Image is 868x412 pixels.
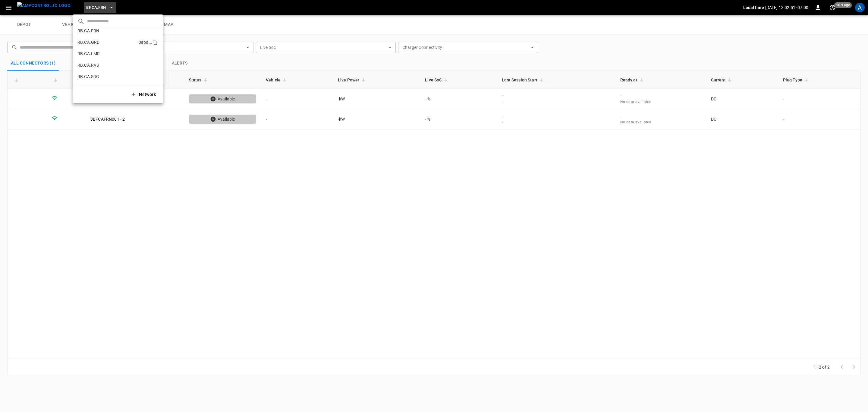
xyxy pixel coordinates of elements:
p: RB.CA.RVS [77,62,99,68]
p: RB.CA.SDG [77,74,99,80]
button: Network [127,88,161,101]
div: copy [152,39,159,46]
p: RB.CA.LMR [77,51,100,57]
p: RB.CA.FRN [77,28,99,34]
p: RB.CA.GRD [77,39,99,45]
p: RB.CA.SNA [77,85,99,91]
